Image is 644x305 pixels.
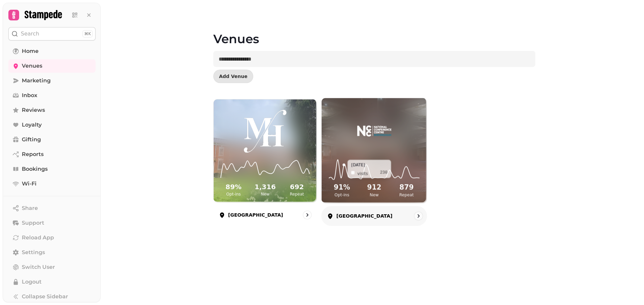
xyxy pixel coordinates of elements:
[22,77,51,85] span: Marketing
[226,110,304,153] img: Manor Hotel Solihull
[22,234,54,242] span: Reload App
[8,133,96,146] a: Gifting
[213,16,535,46] h1: Venues
[22,165,48,173] span: Bookings
[8,216,96,230] button: Support
[22,219,44,227] span: Support
[327,183,357,193] h2: 91 %
[228,212,283,218] p: [GEOGRAPHIC_DATA]
[8,162,96,176] a: Bookings
[321,98,427,226] a: National Conference CentreNational Conference Centre[DATE]visits23091%Opt-ins912New879Repeat[GEOG...
[22,62,42,70] span: Venues
[335,109,414,153] img: National Conference Centre
[22,150,44,158] span: Reports
[8,89,96,102] a: Inbox
[213,99,317,225] a: Manor Hotel SolihullManor Hotel Solihull89%Opt-ins1,316New692Repeat[GEOGRAPHIC_DATA]
[8,202,96,215] button: Share
[22,47,39,55] span: Home
[327,192,357,198] p: Opt-ins
[336,213,392,219] p: [GEOGRAPHIC_DATA]
[8,231,96,244] button: Reload App
[392,183,421,193] h2: 879
[22,121,42,129] span: Loyalty
[22,248,45,256] span: Settings
[360,183,389,193] h2: 912
[8,260,96,274] button: Switch User
[304,212,311,218] svg: go to
[219,182,248,192] h2: 89 %
[22,204,38,212] span: Share
[251,182,279,192] h2: 1,316
[22,91,37,99] span: Inbox
[8,103,96,117] a: Reviews
[8,59,96,73] a: Venues
[22,180,37,188] span: Wi-Fi
[219,192,248,197] p: Opt-ins
[392,192,421,198] p: Repeat
[8,27,96,41] button: Search⌘K
[83,30,93,37] div: ⌘K
[415,213,422,219] svg: go to
[282,182,311,192] h2: 692
[360,192,389,198] p: New
[22,263,55,271] span: Switch User
[8,177,96,190] a: Wi-Fi
[8,275,96,289] button: Logout
[21,30,39,38] p: Search
[22,136,41,144] span: Gifting
[22,278,42,286] span: Logout
[219,74,248,79] span: Add Venue
[8,246,96,259] a: Settings
[22,106,45,114] span: Reviews
[282,192,311,197] p: Repeat
[8,118,96,132] a: Loyalty
[22,293,68,301] span: Collapse Sidebar
[213,70,253,83] button: Add Venue
[8,290,96,303] button: Collapse Sidebar
[8,45,96,58] a: Home
[251,192,279,197] p: New
[8,148,96,161] a: Reports
[8,74,96,87] a: Marketing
